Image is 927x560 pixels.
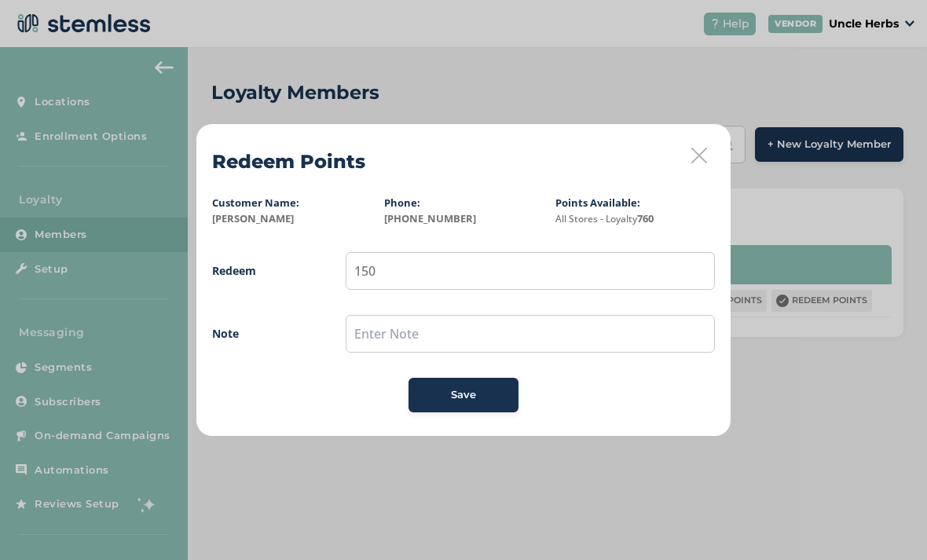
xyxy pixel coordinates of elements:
h2: Redeem Points [212,148,365,176]
label: [PHONE_NUMBER] [384,211,544,227]
span: Save [451,387,476,403]
label: 760 [555,211,715,227]
label: Note [212,325,314,342]
input: Enter Points to Redeem [346,252,715,290]
small: All Stores - Loyalty [555,212,637,225]
label: [PERSON_NAME] [212,211,372,227]
iframe: Chat Widget [848,485,927,560]
label: Redeem [212,262,314,279]
input: Enter Note [346,315,715,353]
label: Points Available: [555,196,640,210]
label: Phone: [384,196,420,210]
label: Customer Name: [212,196,299,210]
button: Save [409,378,518,412]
